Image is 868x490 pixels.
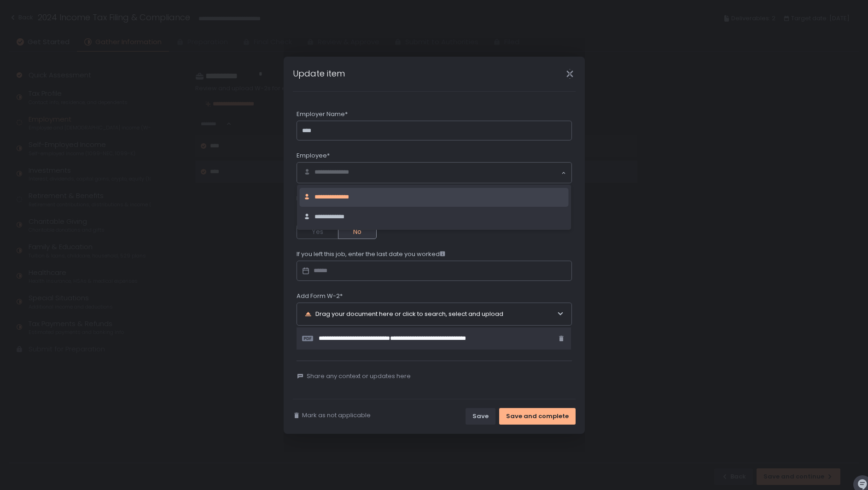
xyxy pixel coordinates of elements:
[297,292,343,300] span: Add Form W-2*
[555,69,585,79] div: Close
[293,67,345,80] h1: Update item
[293,411,371,420] button: Mark as not applicable
[466,408,495,425] button: Save
[499,408,576,425] button: Save and complete
[472,412,489,420] div: Save
[338,224,377,239] button: No
[297,250,445,258] span: If you left this job, enter the last date you worked
[297,194,572,203] span: Did you have any work-related expenses that your employer didn’t reimburse you for?
[297,261,572,281] input: Datepicker input
[297,163,571,183] div: Search for option
[297,224,338,239] button: Yes
[303,168,560,177] input: Search for option
[297,203,572,219] span: 🔸 These costs may be deductible if you worked in [US_STATE], [US_STATE], [US_STATE], [US_STATE], ...
[302,411,371,420] span: Mark as not applicable
[297,152,330,160] span: Employee*
[506,412,569,420] div: Save and complete
[297,110,348,118] span: Employer Name*
[307,372,411,380] span: Share any context or updates here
